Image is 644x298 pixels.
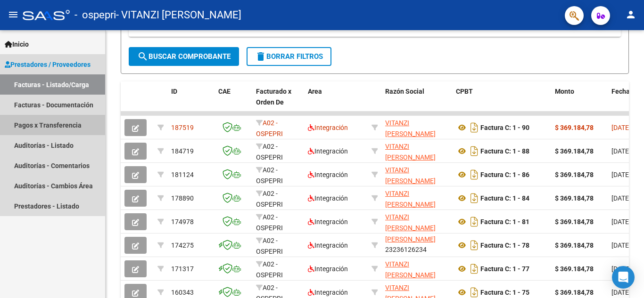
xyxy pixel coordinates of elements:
span: VITANZI [PERSON_NAME] [385,213,436,232]
span: 184719 [171,147,194,155]
span: A02 - OSPEPRI [256,260,283,279]
span: CPBT [456,88,473,95]
i: Descargar documento [468,191,480,206]
span: 181124 [171,171,194,178]
span: A02 - OSPEPRI [256,166,283,185]
mat-icon: person [625,9,636,20]
span: - ospepri [74,5,116,25]
strong: Factura C: 1 - 88 [480,147,529,155]
span: 171317 [171,265,194,273]
span: 178890 [171,194,194,202]
strong: Factura C: 1 - 86 [480,171,529,178]
div: Open Intercom Messenger [612,266,635,289]
strong: Factura C: 1 - 90 [480,124,529,131]
span: 160343 [171,289,194,296]
span: - VITANZI [PERSON_NAME] [116,5,241,25]
div: 23236126234 [385,141,448,161]
datatable-header-cell: Razón Social [381,81,452,123]
span: VITANZI [PERSON_NAME] [385,190,436,208]
strong: $ 369.184,78 [555,171,594,178]
span: Borrar Filtros [255,52,323,61]
span: Inicio [5,39,29,49]
span: Area [308,88,322,95]
strong: Factura C: 1 - 84 [480,194,529,202]
i: Descargar documento [468,238,480,253]
span: A02 - OSPEPRI [256,119,283,137]
datatable-header-cell: Facturado x Orden De [252,81,304,123]
button: Buscar Comprobante [129,47,239,66]
mat-icon: delete [255,51,266,62]
span: [DATE] [611,194,631,202]
span: Integración [308,242,348,249]
datatable-header-cell: Monto [551,81,608,123]
span: Prestadores / Proveedores [5,59,91,70]
i: Descargar documento [468,120,480,135]
strong: $ 369.184,78 [555,147,594,155]
span: [DATE] [611,265,631,273]
i: Descargar documento [468,144,480,159]
span: Buscar Comprobante [137,52,231,61]
strong: $ 369.184,78 [555,242,594,249]
span: [DATE] [611,289,631,296]
strong: Factura C: 1 - 81 [480,218,529,226]
strong: Factura C: 1 - 77 [480,265,529,273]
span: Integración [308,147,348,155]
datatable-header-cell: CAE [215,81,252,123]
span: ID [171,88,177,95]
div: 23236126234 [385,212,448,232]
div: 23236126234 [385,188,448,208]
mat-icon: search [137,51,149,62]
span: A02 - OSPEPRI [256,143,283,161]
strong: $ 369.184,78 [555,194,594,202]
span: VITANZI [PERSON_NAME] [385,143,436,161]
datatable-header-cell: CPBT [452,81,551,123]
button: Borrar Filtros [247,47,331,66]
span: A02 - OSPEPRI [256,213,283,232]
i: Descargar documento [468,167,480,182]
span: Integración [308,289,348,296]
span: 187519 [171,124,194,131]
span: [DATE] [611,124,631,131]
span: VITANZI [PERSON_NAME] [385,119,436,137]
datatable-header-cell: ID [167,81,215,123]
div: 23236126234 [385,235,448,255]
span: [DATE] [611,171,631,178]
strong: $ 369.184,78 [555,289,594,296]
span: [DATE] [611,242,631,249]
span: A02 - OSPEPRI [256,237,283,255]
mat-icon: menu [8,9,19,20]
i: Descargar documento [468,261,480,276]
span: VITANZI [PERSON_NAME] [385,260,436,279]
span: CAE [218,88,231,95]
strong: $ 369.184,78 [555,218,594,226]
span: VITANZI [PERSON_NAME] [385,166,436,185]
span: Facturado x Orden De [256,88,291,106]
strong: Factura C: 1 - 75 [480,289,529,296]
span: Integración [308,171,348,178]
span: Integración [308,218,348,226]
span: [DATE] [611,147,631,155]
div: 23236126234 [385,118,448,137]
span: Razón Social [385,88,424,95]
strong: Factura C: 1 - 78 [480,242,529,249]
span: [DATE] [611,218,631,226]
span: Integración [308,265,348,273]
span: 174275 [171,242,194,249]
span: Monto [555,88,574,95]
div: 23236126234 [385,165,448,185]
strong: $ 369.184,78 [555,265,594,273]
strong: $ 369.184,78 [555,124,594,131]
span: 174978 [171,218,194,226]
div: 23236126234 [385,259,448,279]
span: Integración [308,124,348,131]
datatable-header-cell: Area [304,81,368,123]
i: Descargar documento [468,214,480,229]
span: A02 - OSPEPRI [256,190,283,208]
span: Integración [308,194,348,202]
